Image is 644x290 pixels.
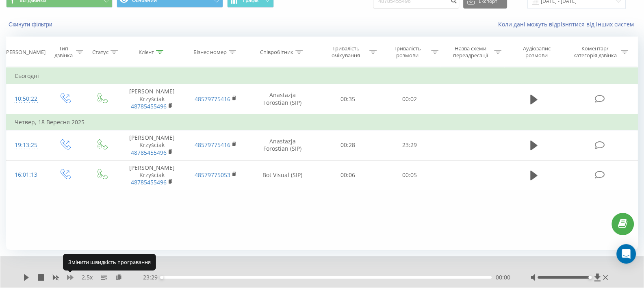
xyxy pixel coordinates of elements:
td: Bot Visual (SIP) [248,160,317,190]
td: Сьогодні [7,68,638,84]
div: Аудіозапис розмови [512,45,562,59]
span: - 23:29 [141,273,162,281]
a: 48785455496 [131,178,167,186]
div: Accessibility label [160,276,163,279]
a: Коли дані можуть відрізнятися вiд інших систем [498,20,638,28]
td: 00:28 [317,130,379,160]
a: 48579775416 [195,141,230,149]
div: 16:01:13 [15,167,38,183]
td: 00:06 [317,160,379,190]
div: [PERSON_NAME] [4,49,46,56]
div: Назва схеми переадресації [449,45,492,59]
span: 2.5 x [82,273,93,281]
div: Accessibility label [588,276,592,279]
td: Anastazja Forostian (SIP) [248,84,317,114]
td: 00:35 [317,84,379,114]
div: Змінити швидкість програвання [63,254,156,270]
td: 00:02 [379,84,440,114]
td: Anastazja Forostian (SIP) [248,130,317,160]
div: Коментар/категорія дзвінка [571,45,619,59]
div: 10:50:22 [15,91,38,107]
div: Бізнес номер [193,49,227,56]
div: Тип дзвінка [53,45,74,59]
a: 48785455496 [131,102,167,110]
a: 48579775416 [195,95,230,103]
td: 00:05 [379,160,440,190]
div: Співробітник [260,49,293,56]
div: 19:13:25 [15,137,38,153]
div: Тривалість очікування [324,45,367,59]
span: 00:00 [496,273,510,281]
td: [PERSON_NAME] Krzyściak [120,160,184,190]
div: Клієнт [139,49,154,56]
div: Open Intercom Messenger [616,244,636,264]
td: Четвер, 18 Вересня 2025 [7,114,638,130]
td: [PERSON_NAME] Krzyściak [120,84,184,114]
button: Скинути фільтри [6,21,56,28]
a: 48579775053 [195,171,230,179]
div: Статус [92,49,108,56]
a: 48785455496 [131,149,167,156]
div: Тривалість розмови [386,45,429,59]
td: [PERSON_NAME] Krzyściak [120,130,184,160]
td: 23:29 [379,130,440,160]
